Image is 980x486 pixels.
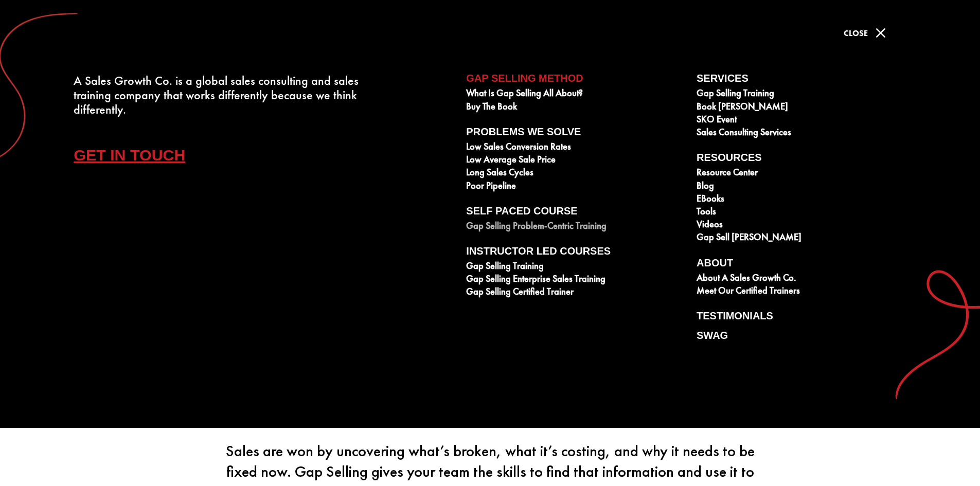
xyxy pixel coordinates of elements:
a: Gap Selling Method [466,73,685,88]
a: Meet our Certified Trainers [697,285,916,298]
a: Low Average Sale Price [466,154,685,167]
a: Poor Pipeline [466,181,685,193]
a: Resource Center [697,167,916,180]
a: Blog [697,181,916,193]
a: Get In Touch [74,137,201,173]
a: Services [697,73,916,88]
a: eBooks [697,193,916,206]
a: Gap Sell [PERSON_NAME] [697,232,916,245]
a: Self Paced Course [466,205,685,221]
a: SKO Event [697,114,916,127]
a: Sales Consulting Services [697,127,916,140]
a: Gap Selling Enterprise Sales Training [466,274,685,286]
span: M [870,23,891,43]
a: Testimonials [697,310,916,326]
a: About A Sales Growth Co. [697,273,916,285]
a: Buy The Book [466,101,685,114]
a: Gap Selling Problem-Centric Training [466,221,685,233]
a: Resources [697,152,916,167]
a: Book [PERSON_NAME] [697,101,916,114]
a: What is Gap Selling all about? [466,88,685,101]
a: Problems We Solve [466,126,685,141]
a: Low Sales Conversion Rates [466,141,685,154]
a: Tools [697,206,916,219]
div: A Sales Growth Co. is a global sales consulting and sales training company that works differently... [74,74,366,117]
a: Gap Selling Training [697,88,916,101]
a: Gap Selling Training [466,261,685,274]
a: Swag [697,330,916,345]
a: Gap Selling Certified Trainer [466,286,685,299]
a: Videos [697,219,916,232]
a: About [697,257,916,273]
span: Close [844,28,868,39]
a: Long Sales Cycles [466,167,685,180]
a: Instructor Led Courses [466,245,685,261]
